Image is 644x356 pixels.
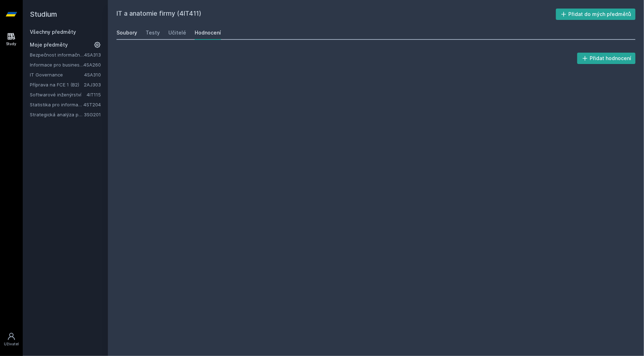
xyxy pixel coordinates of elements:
a: Hodnocení [195,26,221,40]
a: Strategická analýza pro informatiky a statistiky [30,111,84,118]
a: Příprava na FCE 1 (B2) [30,81,84,88]
span: Moje předměty [30,41,68,48]
a: Study [1,28,21,50]
div: Hodnocení [195,29,221,36]
div: Study [6,41,17,47]
a: Uživatel [1,329,21,350]
div: Učitelé [168,29,186,36]
a: 2AJ303 [84,82,101,87]
div: Soubory [117,29,137,36]
a: 3SG201 [84,112,101,117]
a: Softwarové inženýrství [30,91,87,98]
button: Přidat do mých předmětů [556,9,636,20]
h2: IT a anatomie firmy (4IT411) [117,9,556,20]
a: Učitelé [168,26,186,40]
a: Všechny předměty [30,29,76,35]
a: Statistika pro informatiky [30,101,83,108]
div: Uživatel [4,341,19,347]
a: Informace pro business (v angličtině) [30,61,83,68]
a: 4IT115 [87,92,101,97]
a: Bezpečnost informačních systémů [30,51,84,58]
div: Testy [146,29,160,36]
a: Soubory [117,26,137,40]
a: IT Governance [30,71,84,78]
button: Přidat hodnocení [577,53,636,64]
a: 4SA310 [84,72,101,78]
a: 4ST204 [83,102,101,107]
a: 4SA260 [83,62,101,68]
a: 4SA313 [84,52,101,58]
a: Testy [146,26,160,40]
